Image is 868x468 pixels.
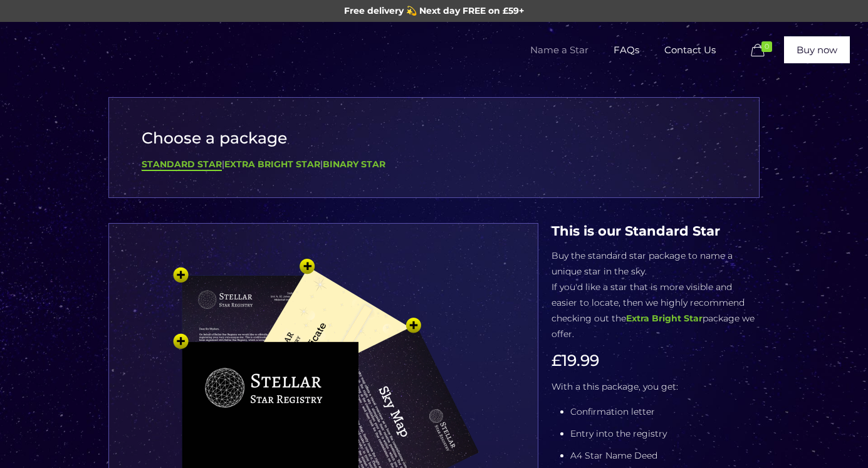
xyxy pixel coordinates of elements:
[142,157,726,172] div: | |
[224,159,320,170] a: Extra Bright Star
[552,351,760,370] h3: £
[552,223,760,239] h4: This is our Standard Star
[601,22,652,78] a: FAQs
[142,159,222,171] a: Standard Star
[601,31,652,69] span: FAQs
[626,313,703,324] a: Extra Bright Star
[748,43,778,58] a: 0
[323,159,385,170] a: Binary Star
[570,404,760,420] li: Confirmation letter
[518,31,601,69] span: Name a Star
[761,41,772,52] span: 0
[784,36,850,63] a: Buy now
[518,22,601,78] a: Name a Star
[142,159,222,170] b: Standard Star
[652,31,728,69] span: Contact Us
[570,448,760,464] li: A4 Star Name Deed
[344,5,524,16] span: Free delivery 💫 Next day FREE on £59+
[652,22,728,78] a: Contact Us
[552,248,760,342] p: Buy the standard star package to name a unique star in the sky. If you'd like a star that is more...
[570,426,760,442] li: Entry into the registry
[142,129,726,147] h3: Choose a package
[562,351,599,370] span: 19.99
[552,379,760,395] p: With a this package, you get:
